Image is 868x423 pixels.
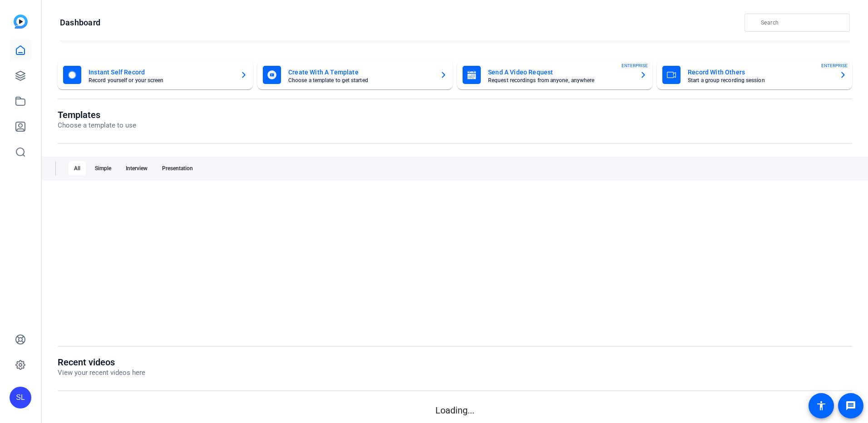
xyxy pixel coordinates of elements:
p: Choose a template to use [58,120,136,131]
p: View your recent videos here [58,368,145,378]
mat-icon: accessibility [816,400,827,411]
mat-card-title: Send A Video Request [488,67,632,78]
mat-card-title: Create With A Template [288,67,433,78]
button: Record With OthersStart a group recording sessionENTERPRISE [657,60,852,89]
img: blue-gradient.svg [14,15,28,29]
span: ENTERPRISE [821,62,848,69]
button: Send A Video RequestRequest recordings from anyone, anywhereENTERPRISE [457,60,652,89]
button: Create With A TemplateChoose a template to get started [257,60,453,89]
p: Loading... [58,403,852,417]
mat-icon: message [845,400,856,411]
div: Simple [89,161,117,176]
span: ENTERPRISE [621,62,648,69]
input: Search [761,17,843,28]
div: All [69,161,86,176]
mat-card-title: Record With Others [688,67,832,78]
h1: Dashboard [60,17,100,28]
mat-card-subtitle: Record yourself or your screen [89,78,233,83]
mat-card-subtitle: Request recordings from anyone, anywhere [488,78,632,83]
mat-card-title: Instant Self Record [89,67,233,78]
div: Presentation [157,161,198,176]
mat-card-subtitle: Choose a template to get started [288,78,433,83]
button: Instant Self RecordRecord yourself or your screen [58,60,253,89]
div: SL [10,387,31,408]
h1: Recent videos [58,357,145,368]
mat-card-subtitle: Start a group recording session [688,78,832,83]
h1: Templates [58,109,136,120]
div: Interview [120,161,153,176]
